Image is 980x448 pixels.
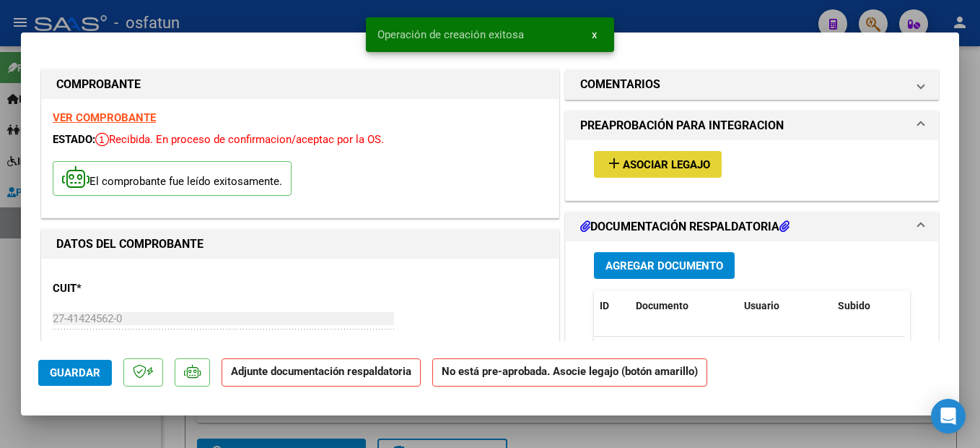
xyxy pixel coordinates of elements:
datatable-header-cell: Usuario [738,290,832,322]
span: Asociar Legajo [623,158,710,171]
strong: No está pre-aprobada. Asocie legajo (botón amarillo) [432,358,707,387]
a: VER COMPROBANTE [53,111,156,124]
h1: PREAPROBACIÓN PARA INTEGRACION [580,117,784,134]
p: CUIT [53,280,201,297]
span: Guardar [50,366,100,379]
datatable-header-cell: Subido [832,290,904,322]
button: Agregar Documento [594,252,735,279]
span: Subido [838,300,870,311]
span: Operación de creación exitosa [377,27,524,42]
datatable-header-cell: ID [594,290,630,322]
div: Open Intercom Messenger [931,399,966,434]
h1: DOCUMENTACIÓN RESPALDATORIA [580,218,789,236]
span: Usuario [744,300,779,311]
div: PREAPROBACIÓN PARA INTEGRACION [566,140,938,200]
mat-expansion-panel-header: PREAPROBACIÓN PARA INTEGRACION [566,111,938,140]
p: El comprobante fue leído exitosamente. [53,161,292,197]
strong: DATOS DEL COMPROBANTE [56,237,204,251]
div: No data to display [594,337,905,373]
mat-expansion-panel-header: COMENTARIOS [566,70,938,99]
span: ID [600,300,609,311]
strong: Adjunte documentación respaldatoria [231,365,411,378]
span: Documento [636,300,688,311]
button: Asociar Legajo [594,151,722,178]
h1: COMENTARIOS [580,76,660,93]
datatable-header-cell: Acción [904,290,976,322]
span: Recibida. En proceso de confirmacion/aceptac por la OS. [95,133,384,146]
button: Guardar [38,360,112,386]
strong: COMPROBANTE [56,77,141,91]
datatable-header-cell: Documento [630,290,738,322]
mat-expansion-panel-header: DOCUMENTACIÓN RESPALDATORIA [566,212,938,241]
button: x [580,22,608,48]
span: Agregar Documento [605,259,723,272]
mat-icon: add [605,155,623,172]
span: x [592,28,597,41]
span: ESTADO: [53,133,95,146]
